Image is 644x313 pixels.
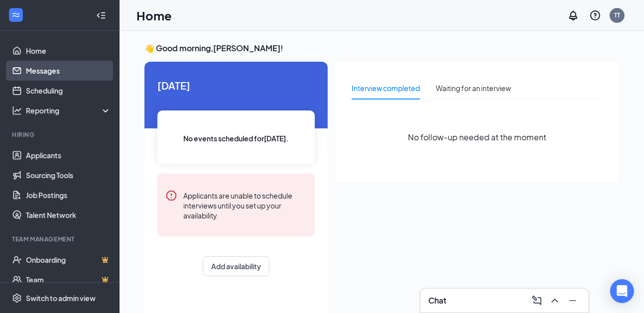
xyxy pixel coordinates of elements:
[26,41,111,61] a: Home
[203,256,269,276] button: Add availability
[11,10,21,20] svg: WorkstreamLogo
[567,9,579,21] svg: Notifications
[165,190,177,202] svg: Error
[614,11,620,19] div: TT
[549,295,561,307] svg: ChevronUp
[567,295,579,307] svg: Minimize
[12,130,109,139] div: Hiring
[408,131,547,143] span: No follow-up needed at the moment
[144,43,619,54] h3: 👋 Good morning, [PERSON_NAME] !
[352,83,420,94] div: Interview completed
[26,250,111,270] a: OnboardingCrown
[436,83,511,94] div: Waiting for an interview
[565,293,581,309] button: Minimize
[26,61,111,81] a: Messages
[157,78,315,93] span: [DATE]
[12,293,22,303] svg: Settings
[26,81,111,101] a: Scheduling
[26,105,112,115] div: Reporting
[589,9,601,21] svg: QuestionInfo
[610,279,634,303] div: Open Intercom Messenger
[529,293,545,309] button: ComposeMessage
[547,293,563,309] button: ChevronUp
[428,295,446,306] h3: Chat
[183,190,307,220] div: Applicants are unable to schedule interviews until you set up your availability.
[26,205,111,225] a: Talent Network
[96,10,106,20] svg: Collapse
[26,185,111,205] a: Job Postings
[26,165,111,185] a: Sourcing Tools
[26,293,96,303] div: Switch to admin view
[12,105,22,115] svg: Analysis
[531,295,543,307] svg: ComposeMessage
[12,235,109,243] div: Team Management
[184,133,289,144] span: No events scheduled for [DATE] .
[26,145,111,165] a: Applicants
[136,7,172,24] h1: Home
[26,270,111,290] a: TeamCrown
